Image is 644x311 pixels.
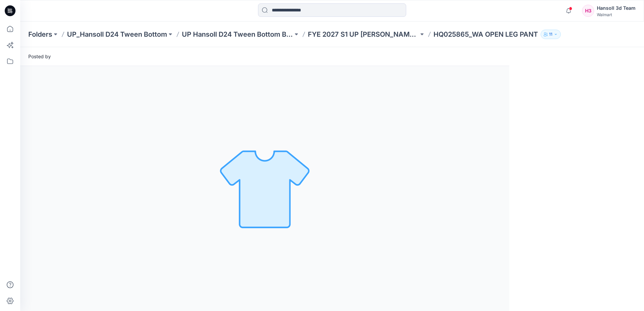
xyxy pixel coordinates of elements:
div: H3 [582,5,594,17]
span: Posted by [28,53,51,60]
div: Walmart [597,12,636,17]
button: 11 [541,30,561,39]
a: UP Hansoll D24 Tween Bottom Board [182,30,293,39]
p: 11 [549,31,552,38]
a: UP_Hansoll D24 Tween Bottom [67,30,167,39]
a: FYE 2027 S1 UP [PERSON_NAME] BOTTOM [308,30,419,39]
a: Folders [28,30,52,39]
div: Hansoll 3d Team [597,4,636,12]
img: No Outline [218,141,312,236]
p: HQ025865_WA OPEN LEG PANT [433,30,538,39]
